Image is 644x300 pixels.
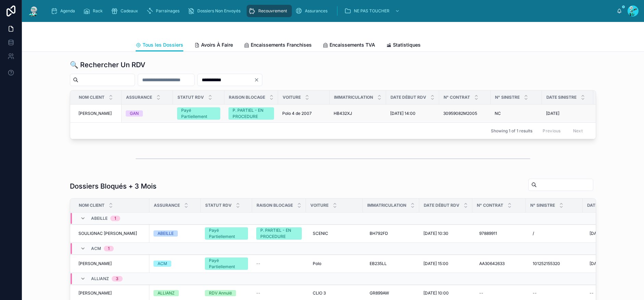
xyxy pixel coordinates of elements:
div: 1 [108,246,110,251]
div: 3 [116,276,119,281]
span: Nom Client [79,95,104,100]
span: N° Contrat [477,203,503,208]
h1: Dossiers Bloqués + 3 Mois [70,181,157,191]
img: App logo [27,5,40,16]
span: Rack [93,8,103,14]
span: Date Début RDV [391,95,426,100]
span: [PERSON_NAME] [78,111,112,116]
span: Agenda [60,8,75,14]
a: [PERSON_NAME] [78,261,145,266]
div: scrollable content [45,3,617,19]
a: Payé Partiellement [177,107,220,120]
div: ABEILLE [158,230,174,237]
a: Payé Partiellement [205,227,248,240]
span: ACM [91,246,101,251]
span: HB432XJ [334,111,352,116]
a: ACM [153,261,197,267]
span: N° Contrat [444,95,470,100]
a: [DATE] [587,258,630,269]
a: [DATE] 15:00 [423,261,468,266]
span: Assurance [126,95,152,100]
a: -- [476,288,522,299]
span: Recouvrement [258,8,287,14]
span: NE PAS TOUCHER [354,8,389,14]
span: CLIO 3 [313,290,326,296]
a: -- [530,288,579,299]
a: -- [256,290,302,296]
a: Statistiques [386,39,421,52]
a: -- [256,261,302,266]
span: [DATE] 15:00 [423,261,448,266]
a: NE PAS TOUCHER [342,5,403,17]
span: Avoirs À Faire [201,41,233,48]
button: Clear [254,77,262,83]
a: [DATE] 10:30 [423,231,468,236]
a: Recouvrement [247,5,292,17]
span: NC [495,111,501,116]
div: P. PARTIEL - EN PROCEDURE [233,107,270,120]
span: Date Début RDV [424,203,459,208]
span: GR899AW [370,290,389,296]
div: RDV Annulé [209,290,232,296]
a: [DATE] [587,228,630,239]
span: Cadeaux [121,8,138,14]
span: Assurance [154,203,180,208]
span: 30959082M2005 [443,111,477,116]
span: Voiture [310,203,329,208]
span: N° Sinistre [495,95,520,100]
span: [DATE] 10:30 [423,231,448,236]
span: ALLIANZ [91,276,109,281]
span: ABEILLE [91,216,108,221]
div: GAN [130,110,139,117]
a: 101252155320 [530,258,579,269]
span: Dossiers Non Envoyés [197,8,240,14]
a: SOULIGNAC [PERSON_NAME] [78,231,145,236]
a: Avoirs À Faire [194,39,233,52]
span: N° Sinistre [530,203,555,208]
a: P. PARTIEL - EN PROCEDURE [228,107,274,120]
a: GAN [126,110,169,117]
span: Immatriculation [334,95,373,100]
span: / [533,231,534,236]
a: Parrainages [144,5,184,17]
span: [DATE] 14:00 [390,111,416,116]
span: Date Sinistre [546,95,577,100]
div: -- [590,290,594,296]
span: Encaissements TVA [330,41,375,48]
a: NC [495,111,538,116]
a: Polo 4 de 2007 [282,111,325,116]
span: Statut RDV [177,95,204,100]
a: ALLIANZ [153,290,197,296]
a: Assurances [293,5,332,17]
a: Rack [81,5,108,17]
span: [PERSON_NAME] [78,290,112,296]
a: GR899AW [367,288,415,299]
span: [PERSON_NAME] [78,261,112,266]
a: P. PARTIEL - EN PROCEDURE [256,227,302,240]
span: [DATE] [546,111,559,116]
a: Payé Partiellement [205,257,248,270]
a: Polo [310,258,359,269]
a: [DATE] 10:00 [423,290,468,296]
a: SCENIC [310,228,359,239]
span: Raison Blocage [229,95,265,100]
span: [DATE] [590,261,603,266]
a: BH792FD [367,228,415,239]
div: Payé Partiellement [209,227,244,240]
span: Tous les Dossiers [143,41,183,48]
div: Payé Partiellement [209,257,244,270]
span: Polo 4 de 2007 [282,111,312,116]
a: [DATE] 14:00 [390,111,435,116]
a: / [530,228,579,239]
a: [PERSON_NAME] [78,111,117,116]
span: [DATE] 10:00 [423,290,449,296]
span: Date Sinistre [587,203,617,208]
div: 1 [114,216,116,221]
span: Encaissements Franchises [251,41,312,48]
span: 97889911 [479,231,497,236]
span: Statistiques [393,41,421,48]
span: -- [256,290,260,296]
div: ALLIANZ [158,290,175,296]
div: Payé Partiellement [181,107,216,120]
span: Immatriculation [367,203,406,208]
